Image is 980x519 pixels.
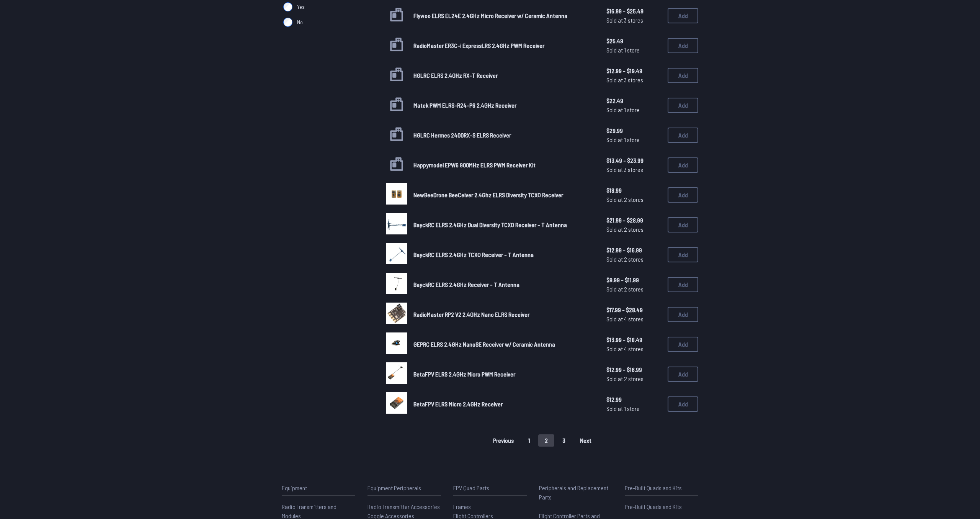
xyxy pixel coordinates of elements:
[606,225,661,234] span: Sold at 2 stores
[386,392,407,414] img: image
[453,483,527,493] p: FPV Quad Parts
[413,281,519,288] span: BayckRC ELRS 2.4GHz Receiver - T Antenna
[538,434,554,447] button: 2
[283,2,292,11] input: Yes
[386,273,407,296] a: image
[413,310,594,319] a: RadioMaster RP2 V2 2.4GHz Nano ELRS Receiver
[606,46,661,55] span: Sold at 1 store
[668,307,698,322] button: Add
[386,213,407,234] img: image
[606,16,661,25] span: Sold at 3 stores
[625,502,698,511] a: Pre-Built Quads and Kits
[413,131,594,140] a: HGLRC Hermes 2400RX-S ELRS Receiver
[668,8,698,23] button: Add
[606,255,661,264] span: Sold at 2 stores
[297,18,303,26] span: No
[539,483,612,502] p: Peripherals and Replacement Parts
[297,3,305,11] span: Yes
[606,126,661,135] span: $29.99
[606,404,661,413] span: Sold at 1 store
[386,303,407,324] img: image
[413,131,511,139] span: HGLRC Hermes 2400RX-S ELRS Receiver
[386,332,407,356] a: image
[413,399,594,409] a: BetaFPV ELRS Micro 2.4GHz Receiver
[386,362,407,386] a: image
[522,434,537,447] button: 1
[413,161,536,169] span: Happymodel EPW6 900MHz ELRS PWM Receiver Kit
[493,437,514,444] span: Previous
[413,221,567,228] span: BayckRC ELRS 2.4GHz Dual Diversity TCXO Receiver - T Antenna
[668,277,698,292] button: Add
[668,337,698,352] button: Add
[386,243,407,267] a: image
[625,503,682,510] span: Pre-Built Quads and Kits
[606,96,661,105] span: $22.49
[668,98,698,113] button: Add
[413,251,534,258] span: BayckRC ELRS 2.4GHz TCXO Receiver - T Antenna
[668,367,698,382] button: Add
[413,311,529,318] span: RadioMaster RP2 V2 2.4GHz Nano ELRS Receiver
[413,341,555,348] span: GEPRC ELRS 2.4GHz NanoSE Receiver w/ Ceramic Antenna
[606,156,661,165] span: $13.49 - $23.99
[580,437,591,444] span: Next
[413,280,594,289] a: BayckRC ELRS 2.4GHz Receiver - T Antenna
[413,400,503,408] span: BetaFPV ELRS Micro 2.4GHz Receiver
[573,434,598,447] button: Next
[668,396,698,412] button: Add
[668,247,698,262] button: Add
[283,18,292,27] input: No
[606,216,661,225] span: $21.99 - $28.99
[413,12,567,19] span: Flywoo ELRS EL24E 2.4GHz Micro Receiver w/ Ceramic Antenna
[282,483,355,493] p: Equipment
[606,285,661,294] span: Sold at 2 stores
[606,66,661,75] span: $12.99 - $19.49
[386,362,407,384] img: image
[413,370,594,379] a: BetaFPV ELRS 2.4GHz Micro PWM Receiver
[606,305,661,314] span: $17.99 - $28.49
[413,160,594,170] a: Happymodel EPW6 900MHz ELRS PWM Receiver Kit
[413,190,594,200] a: NewBeeDrone BeeCeiver 2.4Ghz ELRS Diversity TCXO Receiver
[556,434,572,447] button: 3
[386,243,407,264] img: image
[606,275,661,285] span: $9.99 - $11.99
[386,332,407,354] img: image
[668,68,698,83] button: Add
[413,220,594,229] a: BayckRC ELRS 2.4GHz Dual Diversity TCXO Receiver - T Antenna
[413,250,594,259] a: BayckRC ELRS 2.4GHz TCXO Receiver - T Antenna
[606,7,661,16] span: $16.99 - $25.49
[386,183,407,205] img: image
[367,502,441,511] a: Radio Transmitter Accessories
[606,105,661,115] span: Sold at 1 store
[367,483,441,493] p: Equipment Peripherals
[668,187,698,203] button: Add
[413,42,544,49] span: RadioMaster ER3C-i ExpressLRS 2.4GHz PWM Receiver
[606,186,661,195] span: $18.99
[386,183,407,207] a: image
[413,101,594,110] a: Matek PWM ELRS-R24-P6 2.4GHz Receiver
[606,365,661,374] span: $12.99 - $16.99
[625,483,698,493] p: Pre-Built Quads and Kits
[413,11,594,20] a: Flywoo ELRS EL24E 2.4GHz Micro Receiver w/ Ceramic Antenna
[668,217,698,232] button: Add
[413,41,594,50] a: RadioMaster ER3C-i ExpressLRS 2.4GHz PWM Receiver
[413,340,594,349] a: GEPRC ELRS 2.4GHz NanoSE Receiver w/ Ceramic Antenna
[386,392,407,416] a: image
[606,246,661,255] span: $12.99 - $16.99
[606,75,661,85] span: Sold at 3 stores
[668,38,698,53] button: Add
[453,503,471,510] span: Frames
[606,335,661,344] span: $13.99 - $18.49
[668,128,698,143] button: Add
[386,303,407,326] a: image
[606,195,661,204] span: Sold at 2 stores
[386,273,407,294] img: image
[606,395,661,404] span: $12.99
[413,102,516,109] span: Matek PWM ELRS-R24-P6 2.4GHz Receiver
[606,344,661,354] span: Sold at 4 stores
[606,36,661,46] span: $25.49
[413,72,498,79] span: HGLRC ELRS 2.4GHz RX-T Receiver
[487,434,520,447] button: Previous
[606,314,661,324] span: Sold at 4 stores
[367,503,440,510] span: Radio Transmitter Accessories
[606,165,661,174] span: Sold at 3 stores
